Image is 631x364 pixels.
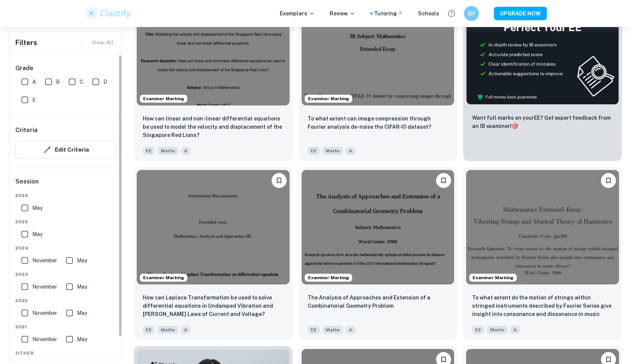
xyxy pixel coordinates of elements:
[80,78,83,86] span: C
[32,96,36,104] span: E
[472,326,484,334] span: EE
[346,147,355,155] span: A
[15,218,116,225] span: 2025
[601,173,616,188] button: Bookmark
[181,147,190,155] span: A
[323,147,343,155] span: Maths
[464,6,479,21] button: EH
[463,167,622,340] a: Examiner MarkingBookmarkTo what extent do the motion of strings within stringed instruments descr...
[305,274,352,281] span: Examiner Marking
[494,7,547,20] button: UPGRADE NOW
[330,9,355,18] p: Review
[15,141,116,159] button: Edit Criteria
[158,147,178,155] span: Maths
[436,173,451,188] button: Bookmark
[472,293,613,319] p: To what extent do the motion of strings within stringed instruments described by Fourier Series g...
[181,326,190,334] span: A
[15,297,116,304] span: 2022
[32,78,36,86] span: A
[15,177,116,192] h6: Session
[32,335,57,343] span: November
[487,326,507,334] span: Maths
[308,293,448,310] p: The Analysis of Approaches and Extension of a Combinatorial Geometry Problem
[134,167,293,340] a: Examiner MarkingBookmarkHow can Laplace Transformation be used to solve differential equations in...
[305,95,352,102] span: Examiner Marking
[308,114,448,131] p: To what extent can image compression through Fourier analysis de-noise the CIFAR-10 dataset?
[15,245,116,251] span: 2024
[346,326,355,334] span: A
[308,147,320,155] span: EE
[472,114,613,130] p: Want full marks on your EE ? Get expert feedback from an IB examiner!
[32,283,57,291] span: November
[272,173,287,188] button: Bookmark
[158,326,178,334] span: Maths
[140,95,187,102] span: Examiner Marking
[103,78,107,86] span: D
[510,326,520,334] span: A
[77,335,87,343] span: May
[77,256,87,265] span: May
[445,7,458,20] button: Help and Feedback
[143,147,155,155] span: EE
[137,170,290,284] img: Maths EE example thumbnail: How can Laplace Transformation be used t
[512,123,518,129] span: 🎯
[143,114,284,139] p: How can linear and non-linear differential equations be used to model the velocity and displaceme...
[77,309,87,317] span: May
[299,167,457,340] a: Examiner MarkingBookmarkThe Analysis of Approaches and Extension of a Combinatorial Geometry Prob...
[15,192,116,199] span: 2026
[15,323,116,330] span: 2021
[84,6,132,21] img: Clastify logo
[32,309,57,317] span: November
[374,9,403,18] a: Tutoring
[15,271,116,278] span: 2023
[466,170,619,284] img: Maths EE example thumbnail: To what extent do the motion of strings
[140,274,187,281] span: Examiner Marking
[56,78,60,86] span: B
[15,126,38,135] h6: Criteria
[302,170,454,284] img: Maths EE example thumbnail: The Analysis of Approaches and Extension
[280,9,315,18] p: Exemplars
[32,230,42,238] span: May
[418,9,439,18] a: Schools
[308,326,320,334] span: EE
[467,9,476,18] h6: EH
[77,283,87,291] span: May
[32,204,42,212] span: May
[143,293,284,318] p: How can Laplace Transformation be used to solve differential equations in Undamped Vibration and ...
[15,64,116,73] h6: Grade
[15,38,37,48] h6: Filters
[32,256,57,265] span: November
[469,274,516,281] span: Examiner Marking
[143,326,155,334] span: EE
[323,326,343,334] span: Maths
[15,350,116,356] span: Other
